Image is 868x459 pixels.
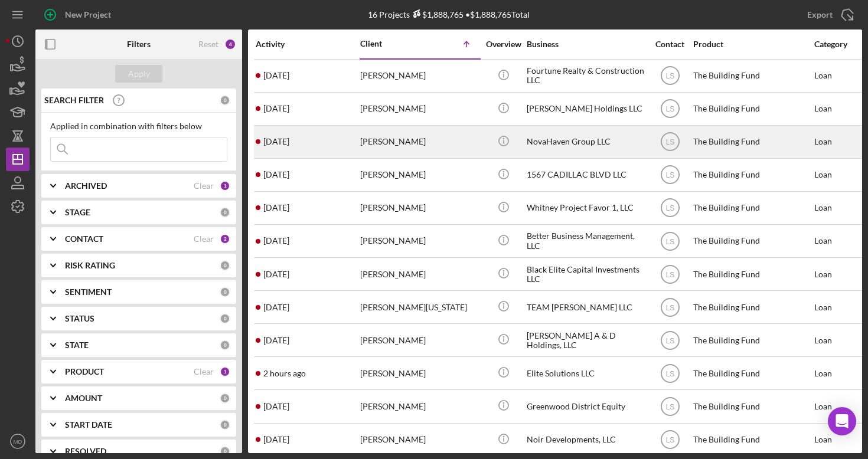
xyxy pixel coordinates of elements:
[360,391,478,422] div: [PERSON_NAME]
[665,369,674,378] text: LS
[128,65,150,83] div: Apply
[220,393,230,404] div: 0
[194,234,214,244] div: Clear
[65,208,90,217] b: STAGE
[665,204,674,212] text: LS
[693,291,811,323] div: The Building Fund
[807,3,833,27] div: Export
[693,225,811,257] div: The Building Fund
[665,105,674,113] text: LS
[527,258,645,290] div: Black Elite Capital Investments LLC
[360,358,478,389] div: [PERSON_NAME]
[263,137,289,146] time: 2025-09-04 09:52
[44,96,104,105] b: SEARCH FILTER
[828,407,856,435] div: Open Intercom Messenger
[360,60,478,91] div: [PERSON_NAME]
[263,369,306,378] time: 2025-09-29 15:17
[65,181,107,191] b: ARCHIVED
[360,93,478,124] div: [PERSON_NAME]
[527,225,645,257] div: Better Business Management, LLC
[65,447,106,456] b: RESOLVED
[665,72,674,80] text: LS
[527,40,645,49] div: Business
[360,159,478,191] div: [PERSON_NAME]
[527,324,645,356] div: [PERSON_NAME] A & D Holdings, LLC
[481,40,526,49] div: Overview
[527,424,645,455] div: Noir Developments, LLC
[795,3,862,27] button: Export
[360,192,478,224] div: [PERSON_NAME]
[665,237,674,245] text: LS
[263,236,289,245] time: 2025-09-27 16:51
[410,9,464,19] div: $1,888,765
[220,287,230,297] div: 0
[198,40,218,49] div: Reset
[360,291,478,323] div: [PERSON_NAME][US_STATE]
[360,424,478,455] div: [PERSON_NAME]
[527,192,645,224] div: Whitney Project Favor 1, LLC
[263,203,289,212] time: 2025-09-16 05:25
[693,192,811,224] div: The Building Fund
[220,260,230,271] div: 0
[65,287,112,297] b: SENTIMENT
[6,430,30,453] button: MD
[693,159,811,191] div: The Building Fund
[14,438,22,445] text: MD
[65,420,112,430] b: START DATE
[527,60,645,91] div: Fourtune Realty & Construction LLC
[65,394,102,403] b: AMOUNT
[527,291,645,323] div: TEAM [PERSON_NAME] LLC
[263,336,289,345] time: 2025-09-26 14:33
[127,40,151,49] b: Filters
[693,126,811,158] div: The Building Fund
[220,366,230,377] div: 1
[360,324,478,356] div: [PERSON_NAME]
[65,367,104,376] b: PRODUCT
[263,71,289,80] time: 2025-09-17 17:33
[220,446,230,457] div: 0
[368,9,530,19] div: 16 Projects • $1,888,765 Total
[665,171,674,179] text: LS
[665,436,674,444] text: LS
[693,358,811,389] div: The Building Fund
[220,340,230,350] div: 0
[115,65,162,83] button: Apply
[35,3,123,27] button: New Project
[693,424,811,455] div: The Building Fund
[256,40,359,49] div: Activity
[220,234,230,244] div: 2
[65,340,89,350] b: STATE
[360,258,478,290] div: [PERSON_NAME]
[194,367,214,376] div: Clear
[693,60,811,91] div: The Building Fund
[665,303,674,312] text: LS
[263,270,289,279] time: 2025-09-27 16:17
[693,391,811,422] div: The Building Fund
[665,270,674,278] text: LS
[527,358,645,389] div: Elite Solutions LLC
[693,40,811,49] div: Product
[50,122,227,131] div: Applied in combination with filters below
[693,324,811,356] div: The Building Fund
[693,93,811,124] div: The Building Fund
[665,403,674,411] text: LS
[360,225,478,257] div: [PERSON_NAME]
[360,126,478,158] div: [PERSON_NAME]
[360,39,419,48] div: Client
[220,313,230,324] div: 0
[263,170,289,179] time: 2025-09-24 18:21
[263,402,289,411] time: 2025-09-26 22:15
[648,40,692,49] div: Contact
[220,95,230,106] div: 0
[693,258,811,290] div: The Building Fund
[220,419,230,430] div: 0
[527,391,645,422] div: Greenwood District Equity
[263,104,289,113] time: 2025-08-27 22:37
[665,336,674,345] text: LS
[665,138,674,146] text: LS
[65,261,115,270] b: RISK RATING
[65,314,94,323] b: STATUS
[224,38,236,50] div: 4
[527,159,645,191] div: 1567 CADILLAC BLVD LLC
[65,3,111,27] div: New Project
